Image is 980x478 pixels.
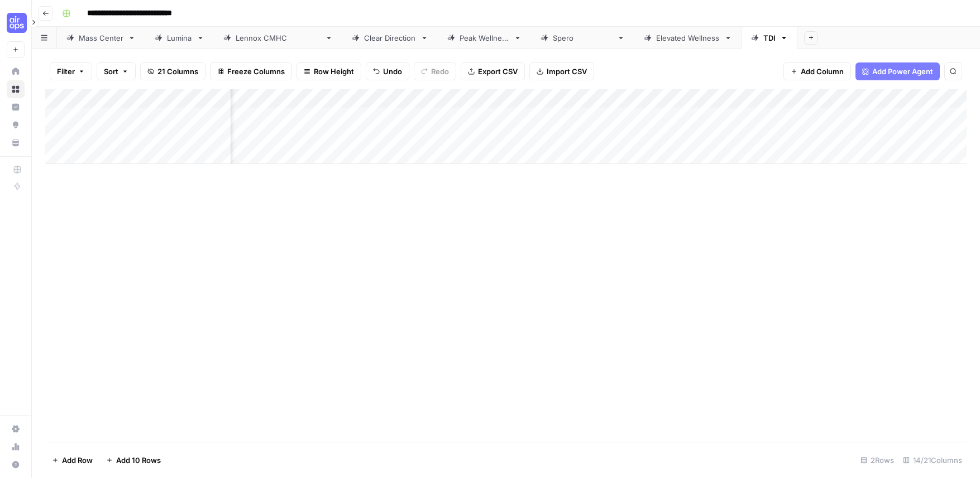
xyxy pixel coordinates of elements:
[97,62,136,80] button: Sort
[167,32,192,44] div: Lumina
[553,32,613,44] div: [PERSON_NAME]
[531,27,634,49] a: [PERSON_NAME]
[7,116,25,134] a: Opportunities
[634,27,742,49] a: Elevated Wellness
[364,32,416,44] div: Clear Direction
[742,27,797,49] a: TDI
[898,451,967,469] div: 14/21 Columns
[7,13,27,33] img: Cohort 4 Logo
[656,32,720,44] div: Elevated Wellness
[7,134,25,152] a: Your Data
[438,27,531,49] a: Peak Wellness
[157,66,198,77] span: 21 Columns
[414,62,456,80] button: Redo
[856,451,898,469] div: 2 Rows
[236,32,321,44] div: [PERSON_NAME] CMHC
[366,62,409,80] button: Undo
[62,455,93,466] span: Add Row
[872,66,933,77] span: Add Power Agent
[99,451,168,469] button: Add 10 Rows
[210,62,292,80] button: Freeze Columns
[383,66,402,77] span: Undo
[314,66,354,77] span: Row Height
[7,62,25,80] a: Home
[461,62,525,80] button: Export CSV
[140,62,205,80] button: 21 Columns
[79,32,123,44] div: Mass Center
[7,80,25,98] a: Browse
[7,98,25,116] a: Insights
[431,66,449,77] span: Redo
[855,62,940,80] button: Add Power Agent
[7,456,25,474] button: Help + Support
[783,62,851,80] button: Add Column
[227,66,285,77] span: Freeze Columns
[529,62,594,80] button: Import CSV
[50,62,92,80] button: Filter
[214,27,342,49] a: [PERSON_NAME] CMHC
[145,27,214,49] a: Lumina
[116,455,161,466] span: Add 10 Rows
[7,420,25,438] a: Settings
[342,27,438,49] a: Clear Direction
[7,9,25,37] button: Workspace: Cohort 4
[57,66,75,77] span: Filter
[297,62,361,80] button: Row Height
[478,66,518,77] span: Export CSV
[104,66,118,77] span: Sort
[57,27,145,49] a: Mass Center
[460,32,509,44] div: Peak Wellness
[547,66,587,77] span: Import CSV
[763,32,776,44] div: TDI
[801,66,844,77] span: Add Column
[7,438,25,456] a: Usage
[45,451,99,469] button: Add Row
